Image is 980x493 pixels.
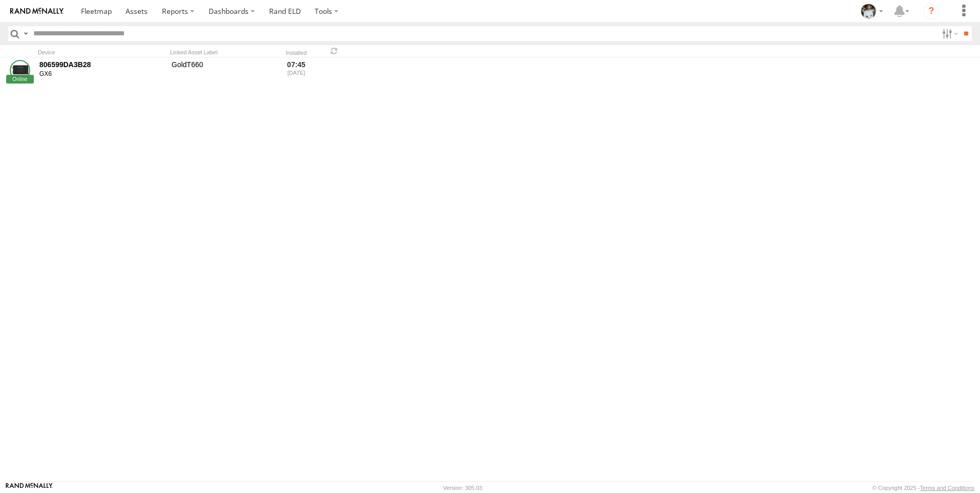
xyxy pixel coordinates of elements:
[38,49,166,56] div: Device
[170,58,273,86] div: GoldT660
[923,3,940,19] i: ?
[938,26,960,41] label: Search Filter Options
[277,58,316,86] div: 07:45 [DATE]
[39,60,165,69] div: 806599DA3B28
[277,51,316,56] div: Installed
[872,485,974,491] div: © Copyright 2025 -
[170,49,273,56] div: Linked Asset Label
[22,26,30,41] label: Search Query
[39,70,165,78] div: GX6
[920,485,974,491] a: Terms and Conditions
[10,8,64,15] img: rand-logo.svg
[857,4,887,19] div: Chris Combs
[443,485,482,491] div: Version: 305.03
[328,46,340,56] span: Refresh
[6,483,53,493] a: Visit our Website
